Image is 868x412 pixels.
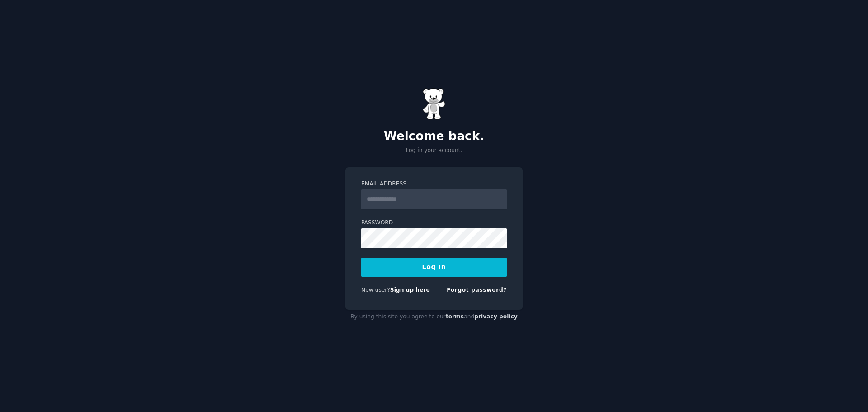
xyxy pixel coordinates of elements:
a: Forgot password? [447,287,507,293]
button: Log In [361,258,507,277]
label: Email Address [361,180,507,188]
img: Gummy Bear [423,88,445,120]
p: Log in your account. [345,147,523,155]
label: Password [361,219,507,227]
span: New user? [361,287,390,293]
a: terms [446,313,464,320]
a: Sign up here [390,287,430,293]
div: By using this site you agree to our and [345,310,523,324]
a: privacy policy [474,313,518,320]
h2: Welcome back. [345,129,523,144]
